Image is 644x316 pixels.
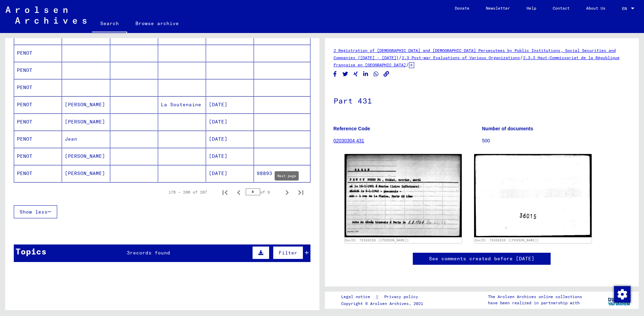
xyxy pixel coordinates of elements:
[206,165,254,182] mat-cell: [DATE]
[482,137,630,144] p: 500
[622,6,630,11] span: EN
[429,255,534,262] a: See comments created before [DATE]
[606,291,632,308] img: yv_logo.png
[345,154,462,237] img: 001.jpg
[130,250,170,256] span: records found
[14,96,62,113] mat-cell: PENOT
[334,48,616,60] a: 2 Registration of [DEMOGRAPHIC_DATA] and [DEMOGRAPHIC_DATA] Persecutees by Public Institutions, S...
[475,238,539,242] a: DocID: 78368256 ([PERSON_NAME])
[14,45,62,62] mat-cell: PENOT
[362,70,369,78] button: Share on LinkedIn
[62,165,110,182] mat-cell: [PERSON_NAME]
[379,293,426,301] a: Privacy policy
[372,70,380,78] button: Share on WhatsApp
[334,85,631,115] h1: Part 431
[232,185,246,199] button: Previous page
[399,54,402,61] span: /
[341,301,426,307] p: Copyright © Arolsen Archives, 2021
[334,126,370,131] b: Reference Code
[273,246,303,259] button: Filter
[206,148,254,165] mat-cell: [DATE]
[334,138,365,143] a: 02030304 431
[206,131,254,148] mat-cell: [DATE]
[294,185,308,199] button: Last page
[14,165,62,182] mat-cell: PENOT
[62,131,110,148] mat-cell: Jean
[342,70,349,78] button: Share on Twitter
[16,245,47,258] div: Topics
[62,113,110,130] mat-cell: [PERSON_NAME]
[14,113,62,130] mat-cell: PENOT
[6,7,86,24] img: Arolsen_neg.svg
[218,185,232,199] button: First page
[614,286,631,303] img: Change consent
[127,15,187,32] a: Browse archive
[345,238,409,242] a: DocID: 78368256 ([PERSON_NAME])
[92,15,127,33] a: Search
[14,79,62,96] mat-cell: PENOT
[20,209,48,215] span: Show less
[280,185,294,199] button: Next page
[254,165,310,182] mat-cell: 98893
[482,126,533,131] b: Number of documents
[341,293,426,301] div: |
[14,148,62,165] mat-cell: PENOT
[62,148,110,165] mat-cell: [PERSON_NAME]
[488,294,582,300] p: The Arolsen Archives online collections
[158,96,206,113] mat-cell: La Soutenaine
[168,189,207,195] div: 176 – 200 of 207
[14,131,62,148] mat-cell: PENOT
[402,55,520,60] a: 2.3 Post-war Evaluations of Various Organizations
[279,250,297,256] span: Filter
[474,154,592,237] img: 002.jpg
[206,113,254,130] mat-cell: [DATE]
[127,250,130,256] span: 3
[352,70,359,78] button: Share on Xing
[331,70,339,78] button: Share on Facebook
[383,70,390,78] button: Copy link
[341,293,376,301] a: Legal notice
[206,96,254,113] mat-cell: [DATE]
[406,62,409,68] span: /
[14,62,62,79] mat-cell: PENOT
[488,300,582,306] p: have been realized in partnership with
[14,205,57,218] button: Show less
[520,54,523,61] span: /
[62,96,110,113] mat-cell: [PERSON_NAME]
[246,189,280,195] div: of 9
